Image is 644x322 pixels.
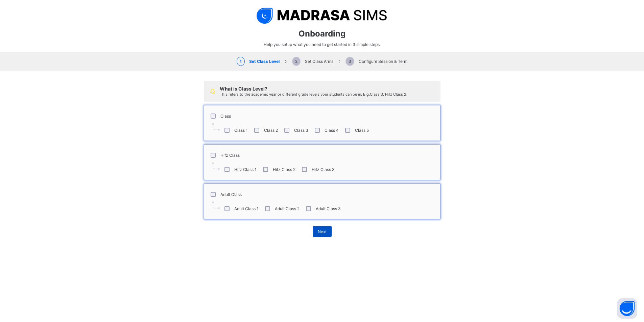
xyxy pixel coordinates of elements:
[237,59,280,64] span: Set Class Level
[264,128,278,133] label: Class 2
[257,7,387,24] img: logo
[316,206,341,211] label: Adult Class 3
[355,128,369,133] label: Class 5
[220,153,240,158] label: Hifz Class
[220,92,407,97] span: This refers to the academic year or different grade levels your students can be in. E.g. Class 3,...
[299,29,345,39] span: Onboarding
[292,57,301,66] span: 2
[234,206,259,211] label: Adult Class 1
[220,192,242,197] label: Adult Class
[318,229,327,234] span: Next
[212,162,220,170] img: pointer.7d5efa4dba55a2dde3e22c45d215a0de.svg
[212,123,220,131] img: pointer.7d5efa4dba55a2dde3e22c45d215a0de.svg
[294,128,308,133] label: Class 3
[234,167,257,172] label: Hifz Class 1
[617,298,637,319] button: Open asap
[212,201,220,209] img: pointer.7d5efa4dba55a2dde3e22c45d215a0de.svg
[234,128,248,133] label: Class 1
[220,86,267,92] span: What is Class Level?
[292,59,333,64] span: Set Class Arms
[273,167,295,172] label: Hifz Class 2
[345,57,354,66] span: 3
[275,206,300,211] label: Adult Class 2
[345,59,407,64] span: Configure Session & Term
[264,42,381,47] span: Help you setup what you need to get started in 3 simple steps.
[312,167,335,172] label: Hifz Class 3
[237,57,245,66] span: 1
[325,128,339,133] label: Class 4
[220,114,231,119] label: Class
